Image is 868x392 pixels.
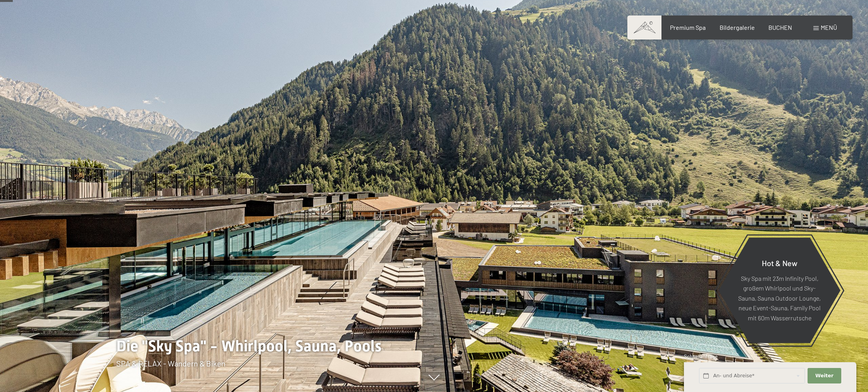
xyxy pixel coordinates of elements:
p: Sky Spa mit 23m Infinity Pool, großem Whirlpool und Sky-Sauna, Sauna Outdoor Lounge, neue Event-S... [737,273,821,323]
span: Schnellanfrage [684,353,718,359]
span: Weiter [815,372,834,379]
a: Premium Spa [670,24,706,31]
a: BUCHEN [768,24,792,31]
span: Menü [821,24,837,31]
a: Bildergalerie [720,24,755,31]
a: Hot & New Sky Spa mit 23m Infinity Pool, großem Whirlpool und Sky-Sauna, Sauna Outdoor Lounge, ne... [718,237,841,344]
span: Hot & New [762,258,797,267]
button: Weiter [808,368,841,384]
